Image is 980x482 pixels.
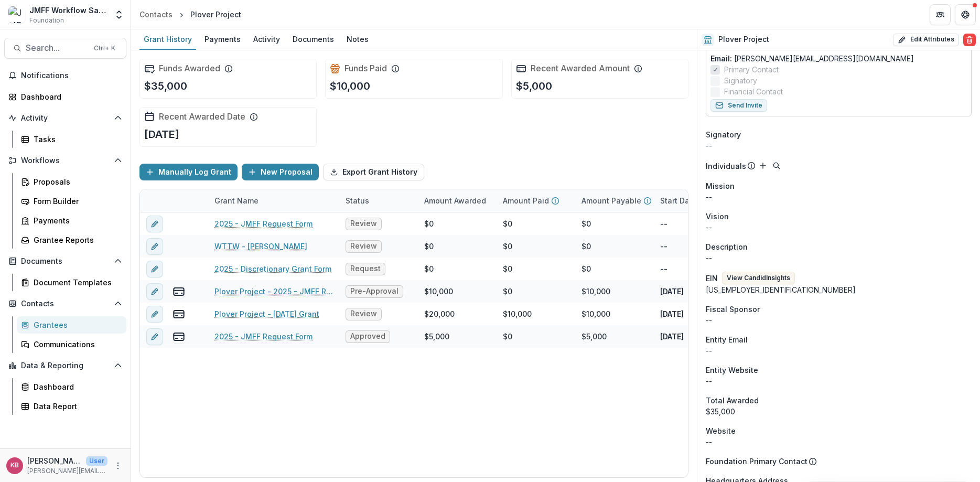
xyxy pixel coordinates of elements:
[4,38,126,59] button: Search...
[893,34,959,46] button: Edit Attributes
[146,283,163,300] button: edit
[159,63,220,73] h2: Funds Awarded
[34,176,118,187] div: Proposals
[350,287,399,296] span: Pre-Approval
[350,242,377,251] span: Review
[581,218,591,229] div: $0
[34,381,118,392] div: Dashboard
[660,286,684,297] p: [DATE]
[17,274,126,291] a: Document Templates
[581,308,610,319] div: $10,000
[660,308,684,319] p: [DATE]
[17,192,126,210] a: Form Builder
[27,466,107,476] p: [PERSON_NAME][EMAIL_ADDRESS][DOMAIN_NAME]
[208,195,265,206] div: Grant Name
[575,189,654,212] div: Amount Payable
[706,425,736,436] span: Website
[350,219,377,228] span: Review
[424,331,449,342] div: $5,000
[339,189,418,212] div: Status
[173,308,185,320] button: view-payments
[146,216,163,232] button: edit
[17,398,126,415] a: Data Report
[503,263,512,274] div: $0
[4,295,126,312] button: Open Contacts
[29,5,107,16] div: JMFF Workflow Sandbox
[706,273,718,284] p: EIN
[344,63,387,73] h2: Funds Paid
[21,91,118,102] div: Dashboard
[112,459,124,472] button: More
[249,29,284,50] a: Activity
[288,29,338,50] a: Documents
[146,328,163,345] button: edit
[497,189,575,212] div: Amount Paid
[706,406,972,417] div: $35,000
[706,222,972,233] p: --
[706,315,972,326] div: --
[17,231,126,249] a: Grantee Reports
[706,395,759,406] span: Total Awarded
[654,189,733,212] div: Start Date
[342,29,373,50] a: Notes
[706,456,807,467] p: Foundation Primary Contact
[660,331,684,342] p: [DATE]
[17,316,126,334] a: Grantees
[17,336,126,353] a: Communications
[112,4,126,25] button: Open entity switcher
[654,195,703,206] div: Start Date
[706,436,972,447] div: --
[8,6,25,23] img: JMFF Workflow Sandbox
[706,180,735,191] span: Mission
[418,189,497,212] div: Amount Awarded
[139,164,238,180] button: Manually Log Grant
[424,218,434,229] div: $0
[146,261,163,277] button: edit
[581,286,610,297] div: $10,000
[21,361,110,370] span: Data & Reporting
[503,218,512,229] div: $0
[34,134,118,145] div: Tasks
[955,4,976,25] button: Get Help
[173,285,185,298] button: view-payments
[350,309,377,318] span: Review
[27,455,82,466] p: [PERSON_NAME]
[26,43,88,53] span: Search...
[4,110,126,126] button: Open Activity
[34,215,118,226] div: Payments
[963,34,976,46] button: Delete
[418,195,492,206] div: Amount Awarded
[190,9,241,20] div: Plover Project
[214,263,331,274] a: 2025 - Discretionary Grant Form
[135,7,177,22] a: Contacts
[139,29,196,50] a: Grant History
[342,31,373,47] div: Notes
[10,462,19,469] div: Katie Baron
[4,88,126,105] a: Dashboard
[34,339,118,350] div: Communications
[34,277,118,288] div: Document Templates
[17,212,126,229] a: Payments
[706,365,758,376] span: Entity Website
[930,4,951,25] button: Partners
[288,31,338,47] div: Documents
[706,304,760,315] span: Fiscal Sponsor
[214,241,307,252] a: WTTW - [PERSON_NAME]
[706,140,972,151] div: --
[144,126,179,142] p: [DATE]
[503,286,512,297] div: $0
[724,75,757,86] span: Signatory
[29,16,64,25] span: Foundation
[323,164,424,180] button: Export Grant History
[4,152,126,169] button: Open Workflows
[706,211,729,222] span: Vision
[34,319,118,330] div: Grantees
[710,53,914,64] a: Email: [PERSON_NAME][EMAIL_ADDRESS][DOMAIN_NAME]
[503,331,512,342] div: $0
[21,257,110,266] span: Documents
[706,284,972,295] div: [US_EMPLOYER_IDENTIFICATION_NUMBER]
[710,99,767,112] button: Send Invite
[159,112,245,122] h2: Recent Awarded Date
